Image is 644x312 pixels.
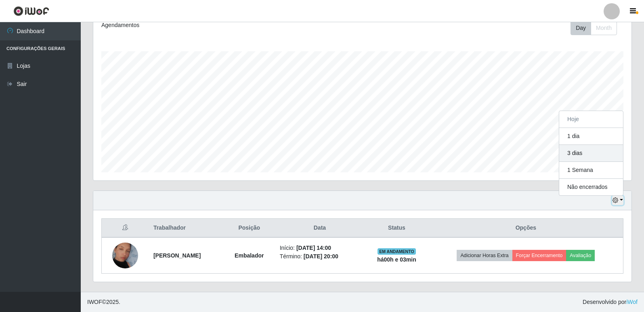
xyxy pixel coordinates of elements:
span: EM ANDAMENTO [378,248,416,255]
button: Não encerrados [559,179,623,195]
div: Toolbar with button groups [571,21,623,35]
strong: Embalador [235,252,264,259]
button: Month [591,21,617,35]
time: [DATE] 14:00 [296,245,331,251]
button: 3 dias [559,145,623,162]
button: Day [571,21,591,35]
th: Status [365,219,428,238]
button: Adicionar Horas Extra [457,250,512,261]
span: © 2025 . [87,298,120,306]
span: IWOF [87,299,102,305]
img: 1755853251754.jpeg [112,232,138,278]
span: Desenvolvido por [583,298,638,306]
button: Hoje [559,111,623,128]
div: First group [571,21,617,35]
strong: há 00 h e 03 min [377,256,416,263]
th: Data [275,219,365,238]
th: Opções [429,219,623,238]
strong: [PERSON_NAME] [153,252,201,259]
button: Forçar Encerramento [512,250,566,261]
th: Posição [224,219,275,238]
img: CoreUI Logo [13,6,49,16]
th: Trabalhador [149,219,224,238]
div: Agendamentos [101,21,312,29]
li: Término: [280,252,360,261]
a: iWof [626,299,638,305]
button: 1 Semana [559,162,623,179]
time: [DATE] 20:00 [304,253,338,260]
button: 1 dia [559,128,623,145]
li: Início: [280,244,360,252]
button: Avaliação [566,250,595,261]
